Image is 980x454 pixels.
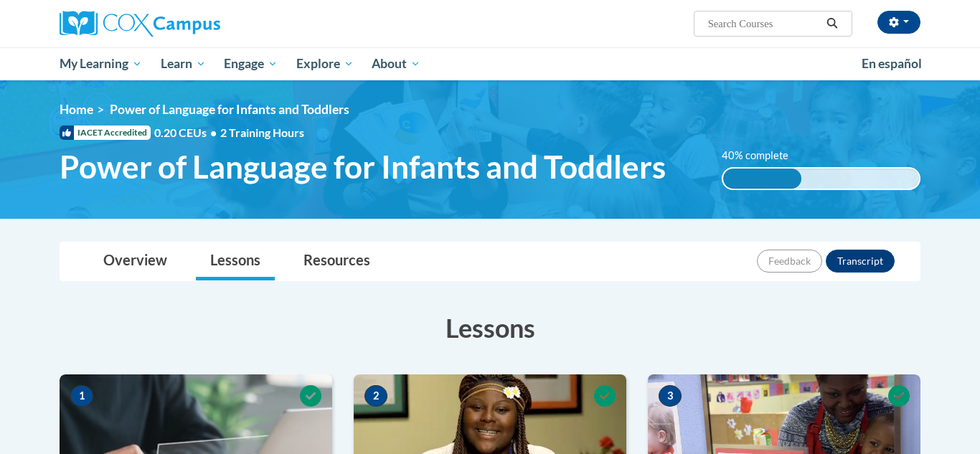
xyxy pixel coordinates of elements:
[287,47,363,80] a: Explore
[862,56,922,71] span: En español
[722,148,804,164] label: 40% complete
[210,126,217,139] span: •
[852,49,931,79] a: En español
[707,15,821,32] input: Search Courses
[364,385,387,407] span: 2
[289,242,385,280] a: Resources
[363,47,430,80] a: About
[296,55,354,72] span: Explore
[60,102,93,117] a: Home
[161,55,206,72] span: Learn
[220,126,304,139] span: 2 Training Hours
[372,55,420,72] span: About
[659,385,682,407] span: 3
[757,250,822,273] button: Feedback
[60,11,332,37] a: Cox Campus
[110,102,349,117] span: Power of Language for Infants and Toddlers
[50,47,151,80] a: My Learning
[877,11,920,34] button: Account Settings
[224,55,278,72] span: Engage
[821,15,843,32] button: Search
[38,47,942,80] div: Main menu
[60,55,142,72] span: My Learning
[154,125,220,141] span: 0.20 CEUs
[826,250,895,273] button: Transcript
[60,310,920,346] h3: Lessons
[70,385,93,407] span: 1
[60,126,151,140] span: IACET Accredited
[723,169,801,189] div: 40% complete
[60,148,666,186] span: Power of Language for Infants and Toddlers
[196,242,275,280] a: Lessons
[215,47,287,80] a: Engage
[60,11,220,37] img: Cox Campus
[89,242,182,280] a: Overview
[151,47,215,80] a: Learn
